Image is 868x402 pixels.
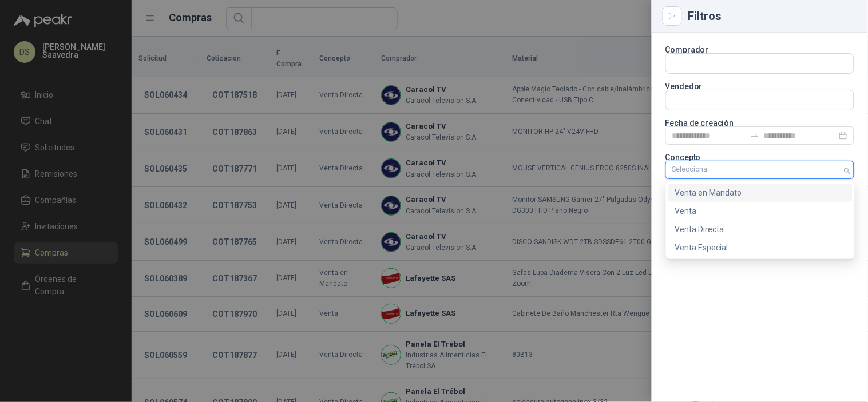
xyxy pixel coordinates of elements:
[668,238,853,257] div: Venta Especial
[688,10,854,22] div: Filtros
[665,9,679,23] button: Close
[675,205,846,217] div: Venta
[665,83,854,90] p: Vendedor
[675,223,846,236] div: Venta Directa
[668,202,853,220] div: Venta
[668,220,853,238] div: Venta Directa
[665,120,854,126] p: Fecha de creación
[668,184,853,202] div: Venta en Mandato
[750,131,759,140] span: to
[675,241,846,254] div: Venta Especial
[665,46,854,53] p: Comprador
[665,154,854,161] p: Concepto
[750,131,759,140] span: swap-right
[675,186,846,199] div: Venta en Mandato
